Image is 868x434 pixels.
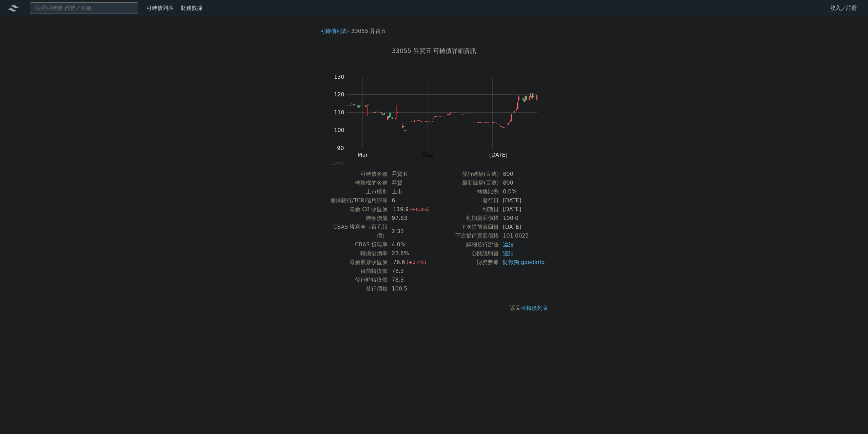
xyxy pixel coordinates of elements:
td: 可轉債名稱 [323,170,388,178]
td: 最新餘額(百萬) [434,178,499,187]
td: 昇貿五 [388,170,434,178]
td: 101.0025 [499,231,545,240]
td: [DATE] [499,223,545,231]
a: 登入／註冊 [825,3,863,14]
span: (+0.8%) [410,207,430,212]
li: › [320,27,349,35]
td: [DATE] [499,205,545,214]
td: 下次提前賣回日 [434,223,499,231]
td: 發行價格 [323,284,388,293]
td: 78.3 [388,267,434,276]
td: 公開說明書 [434,249,499,258]
a: 連結 [503,250,514,257]
td: 到期日 [434,205,499,214]
tspan: 130 [334,74,344,80]
td: 發行日 [434,196,499,205]
td: CBAS 權利金（百元報價） [323,223,388,240]
td: 100.5 [388,284,434,293]
td: 4.0% [388,240,434,249]
a: 可轉債列表 [146,5,174,11]
td: 轉換標的名稱 [323,178,388,187]
a: 連結 [503,241,514,248]
td: 擔保銀行/TCRI信用評等 [323,196,388,205]
p: 返回 [315,304,553,312]
a: goodinfo [521,259,545,265]
td: 到期賣回價格 [434,214,499,223]
td: 詳細發行辦法 [434,240,499,249]
td: 22.6% [388,249,434,258]
td: 100.0 [499,214,545,223]
a: 可轉債列表 [521,305,548,311]
td: 6 [388,196,434,205]
tspan: 90 [337,145,344,151]
td: 800 [499,170,545,178]
td: 下次提前賣回價格 [434,231,499,240]
td: 昇貿 [388,178,434,187]
td: 發行時轉換價 [323,276,388,284]
td: , [499,258,545,267]
td: 最新股票收盤價 [323,258,388,267]
td: 上市 [388,187,434,196]
td: 財務數據 [434,258,499,267]
td: 轉換比例 [434,187,499,196]
td: 轉換價值 [323,214,388,223]
td: 上市櫃別 [323,187,388,196]
tspan: Mar [358,152,368,158]
a: 可轉債列表 [320,28,347,34]
div: 119.9 [392,205,410,214]
td: 發行總額(百萬) [434,170,499,178]
a: 財報狗 [503,259,519,265]
h1: 33055 昇貿五 可轉債詳細資訊 [315,46,553,56]
td: 2.33 [388,223,434,240]
td: 800 [499,178,545,187]
div: 76.6 [392,258,407,267]
td: [DATE] [499,196,545,205]
tspan: 120 [334,91,344,98]
span: (+0.4%) [407,260,426,265]
li: 33055 昇貿五 [351,27,387,35]
td: 97.83 [388,214,434,223]
td: 0.0% [499,187,545,196]
input: 搜尋可轉債 代號／名稱 [30,2,138,14]
g: Chart [331,74,548,172]
tspan: 100 [334,127,344,133]
a: 財務數據 [181,5,202,11]
td: 78.3 [388,276,434,284]
tspan: May [422,152,433,158]
td: CBAS 折現率 [323,240,388,249]
td: 目前轉換價 [323,267,388,276]
tspan: 110 [334,109,344,116]
td: 最新 CB 收盤價 [323,205,388,214]
td: 轉換溢價率 [323,249,388,258]
tspan: [DATE] [489,152,508,158]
